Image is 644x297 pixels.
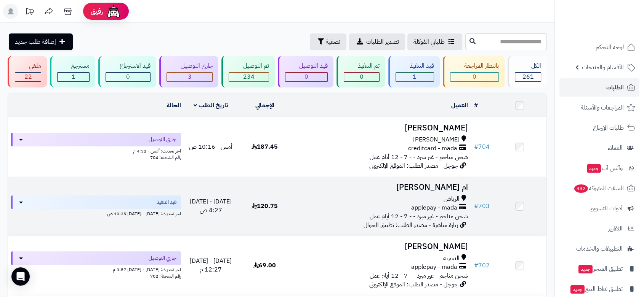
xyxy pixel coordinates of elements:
span: 0 [126,72,130,81]
span: قيد التنفيذ [157,199,176,206]
span: العملاء [608,143,623,153]
a: قيد التنفيذ 1 [387,56,441,87]
a: التطبيقات والخدمات [559,240,639,258]
span: رقم الشحنة: 702 [150,273,181,280]
div: 22 [15,73,41,81]
span: النعيرية [443,254,460,263]
a: تم التوصيل 234 [220,56,276,87]
a: #704 [474,142,490,151]
span: 0 [360,72,364,81]
div: اخر تحديث: [DATE] - [DATE] 10:35 ص [11,209,181,217]
div: ملغي [15,62,41,70]
span: طلباتي المُوكلة [413,37,445,46]
span: 69.00 [253,261,276,270]
a: وآتس آبجديد [559,159,639,177]
a: لوحة التحكم [559,38,639,56]
a: المراجعات والأسئلة [559,98,639,117]
span: الرياض [444,195,460,203]
div: 0 [450,73,498,81]
span: 3 [188,72,192,81]
span: الطلبات [606,82,624,93]
a: تم التنفيذ 0 [335,56,387,87]
a: تطبيق المتجرجديد [559,260,639,278]
a: تحديثات المنصة [20,4,39,21]
span: جوجل - مصدر الطلب: الموقع الإلكتروني [369,280,458,289]
span: جديد [587,164,601,173]
span: 187.45 [252,142,278,151]
a: الحالة [167,101,181,110]
span: المراجعات والأسئلة [581,102,624,113]
span: جاري التوصيل [149,136,176,143]
span: جديد [570,285,585,294]
a: أدوات التسويق [559,199,639,218]
div: 0 [106,73,150,81]
a: الإجمالي [255,101,274,110]
a: تاريخ الطلب [194,101,228,110]
span: جاري التوصيل [149,254,176,262]
span: # [474,142,478,151]
a: قيد التوصيل 0 [276,56,335,87]
span: [DATE] - [DATE] 4:27 ص [190,197,232,215]
span: 234 [243,72,255,81]
a: إضافة طلب جديد [9,33,73,50]
span: تصفية [326,37,340,46]
div: اخر تحديث: أمس - 4:32 م [11,146,181,154]
span: applepay - mada [411,263,457,272]
span: [DATE] - [DATE] 12:27 م [190,256,232,274]
span: شحن مناجم - غير مبرد - - 7 - 12 أيام عمل [370,152,468,162]
div: تم التنفيذ [344,62,380,70]
span: رفيق [91,7,103,16]
a: # [474,101,478,110]
span: أمس - 10:16 ص [189,142,232,151]
a: العملاء [559,139,639,157]
span: تطبيق نقاط البيع [570,284,623,294]
a: #703 [474,202,490,211]
span: applepay - mada [411,203,457,212]
div: 0 [344,73,379,81]
a: مسترجع 1 [48,56,97,87]
a: طلبات الإرجاع [559,119,639,137]
span: 1 [72,72,75,81]
a: طلباتي المُوكلة [407,33,462,50]
img: logo-2.png [592,6,637,22]
a: بانتظار المراجعة 0 [441,56,506,87]
span: creditcard - mada [408,144,457,153]
div: مسترجع [57,62,90,70]
button: تصفية [310,33,346,50]
h3: [PERSON_NAME] [295,242,468,251]
div: قيد التوصيل [285,62,328,70]
span: # [474,261,478,270]
a: العميل [451,101,468,110]
span: تصدير الطلبات [366,37,399,46]
div: 1 [58,73,89,81]
span: 0 [473,72,476,81]
span: 332 [574,184,589,193]
span: طلبات الإرجاع [593,122,624,133]
div: Open Intercom Messenger [11,267,30,286]
span: 261 [522,72,533,81]
span: جديد [578,265,593,273]
h3: ام [PERSON_NAME] [295,183,468,192]
a: الطلبات [559,78,639,97]
span: 1 [413,72,417,81]
a: جاري التوصيل 3 [158,56,220,87]
span: وآتس آب [586,163,623,173]
span: الأقسام والمنتجات [582,62,624,73]
a: الكل261 [506,56,548,87]
div: الكل [515,62,541,70]
span: تطبيق المتجر [578,264,623,274]
div: قيد الاسترجاع [106,62,151,70]
div: تم التوصيل [229,62,269,70]
span: رقم الشحنة: 704 [150,154,181,161]
span: # [474,202,478,211]
a: ملغي 22 [6,56,48,87]
span: التطبيقات والخدمات [576,243,623,254]
a: السلات المتروكة332 [559,179,639,197]
div: اخر تحديث: [DATE] - [DATE] 3:57 م [11,265,181,273]
div: 3 [167,73,212,81]
span: شحن مناجم - غير مبرد - - 7 - 12 أيام عمل [370,212,468,221]
span: جوجل - مصدر الطلب: الموقع الإلكتروني [369,161,458,170]
span: زيارة مباشرة - مصدر الطلب: تطبيق الجوال [364,221,458,230]
img: ai-face.png [106,4,121,19]
a: التقارير [559,219,639,238]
